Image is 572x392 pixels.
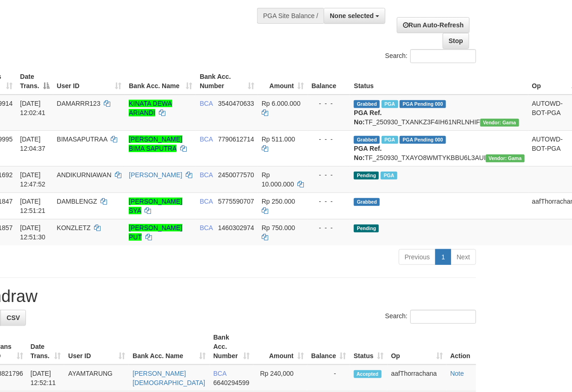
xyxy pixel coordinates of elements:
[129,100,172,116] a: KINATA DEWA ARIANDI
[400,136,446,144] span: PGA Pending
[20,100,45,116] span: [DATE] 12:02:41
[308,329,350,365] th: Balance: activate to sort column ascending
[53,68,126,95] th: User ID: activate to sort column ascending
[450,370,464,377] a: Note
[330,12,374,19] span: None selected
[57,135,107,143] span: BIMASAPUTRAA
[125,68,196,95] th: Bank Acc. Name: activate to sort column ascending
[399,249,436,265] a: Previous
[253,329,308,365] th: Amount: activate to sort column ascending
[200,135,213,143] span: BCA
[308,68,351,95] th: Balance
[410,49,476,63] input: Search:
[354,109,382,126] b: PGA Ref. No:
[210,329,254,365] th: Bank Acc. Number: activate to sort column ascending
[57,224,91,231] span: KONZLETZ
[64,329,129,365] th: User ID: activate to sort column ascending
[129,135,182,152] a: [PERSON_NAME] BIMA SAPUTRA
[200,100,213,107] span: BCA
[257,8,324,24] div: PGA Site Balance /
[200,198,213,205] span: BCA
[381,172,397,180] span: Marked by aafsolysreylen
[388,329,447,365] th: Op: activate to sort column ascending
[218,224,254,231] span: Copy 1460302974 to clipboard
[129,171,182,179] a: [PERSON_NAME]
[312,99,347,108] div: - - -
[388,365,447,392] td: aafThorrachana
[486,154,525,162] span: Vendor URL: https://trx31.1velocity.biz
[218,198,254,205] span: Copy 5775590707 to clipboard
[200,224,213,231] span: BCA
[214,379,250,386] span: Copy 6640294599 to clipboard
[20,135,45,152] span: [DATE] 12:04:37
[350,68,528,95] th: Status
[214,370,226,377] span: BCA
[64,365,129,392] td: AYAMTARUNG
[16,68,53,95] th: Date Trans.: activate to sort column descending
[196,68,258,95] th: Bank Acc. Number: activate to sort column ascending
[397,17,470,33] a: Run Auto-Refresh
[385,310,476,324] label: Search:
[262,171,294,188] span: Rp 10.000.000
[324,8,385,24] button: None selected
[200,171,213,179] span: BCA
[132,370,205,386] a: [PERSON_NAME][DEMOGRAPHIC_DATA]
[354,370,382,378] span: Accepted
[20,171,45,188] span: [DATE] 12:47:52
[57,171,112,179] span: ANDIKURNIAWAN
[129,224,182,241] a: [PERSON_NAME] PUT
[262,224,295,231] span: Rp 750.000
[218,100,254,107] span: Copy 3540470633 to clipboard
[20,198,45,214] span: [DATE] 12:51:21
[312,197,347,206] div: - - -
[435,249,451,265] a: 1
[308,365,350,392] td: -
[129,198,182,214] a: [PERSON_NAME] SYA
[6,314,20,321] span: CSV
[262,135,295,143] span: Rp 511.000
[354,100,380,108] span: Grabbed
[218,135,254,143] span: Copy 7790612714 to clipboard
[20,224,45,241] span: [DATE] 12:51:30
[350,95,528,131] td: TF_250930_TXANKZ3F4IH61NRLNHIF
[350,329,388,365] th: Status: activate to sort column ascending
[218,171,254,179] span: Copy 2450077570 to clipboard
[27,365,65,392] td: [DATE] 12:52:11
[258,68,308,95] th: Amount: activate to sort column ascending
[57,100,101,107] span: DAMARRR123
[129,329,209,365] th: Bank Acc. Name: activate to sort column ascending
[451,249,476,265] a: Next
[312,223,347,232] div: - - -
[382,136,398,144] span: Marked by aafsolysreylen
[354,145,382,161] b: PGA Ref. No:
[262,198,295,205] span: Rp 250.000
[354,198,380,206] span: Grabbed
[262,100,301,107] span: Rp 6.000.000
[253,365,308,392] td: Rp 240,000
[354,225,379,232] span: Pending
[354,172,379,180] span: Pending
[400,100,446,108] span: PGA Pending
[312,170,347,180] div: - - -
[385,49,476,63] label: Search:
[480,119,519,127] span: Vendor URL: https://trx31.1velocity.biz
[312,135,347,144] div: - - -
[443,33,469,49] a: Stop
[350,130,528,166] td: TF_250930_TXAYO8WMTYKBBU6L3AUI
[446,329,476,365] th: Action
[0,310,26,326] a: CSV
[410,310,476,324] input: Search:
[382,100,398,108] span: Marked by aafsolysreylen
[354,136,380,144] span: Grabbed
[27,329,65,365] th: Date Trans.: activate to sort column ascending
[57,198,97,205] span: DAMBLENGZ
